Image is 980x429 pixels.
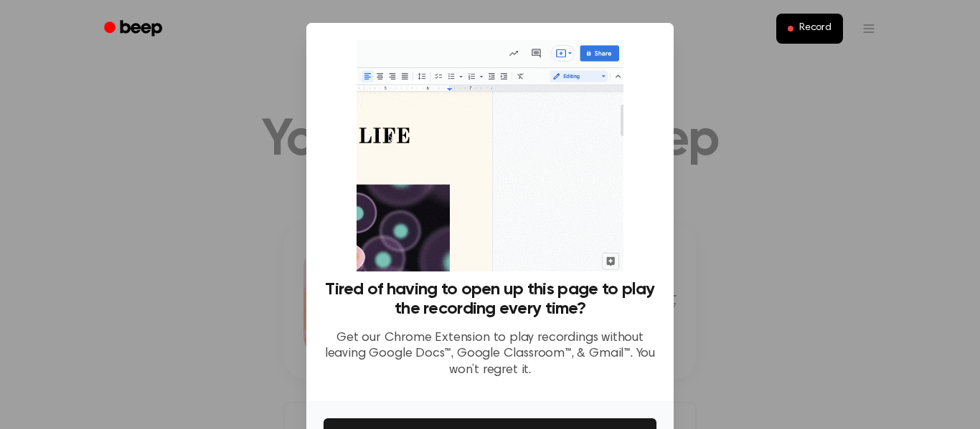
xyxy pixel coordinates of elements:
[799,22,831,35] span: Record
[324,330,656,379] p: Get our Chrome Extension to play recordings without leaving Google Docs™, Google Classroom™, & Gm...
[357,40,623,271] img: Beep extension in action
[852,11,886,46] button: Open menu
[324,280,656,319] h3: Tired of having to open up this page to play the recording every time?
[94,15,175,43] a: Beep
[776,14,843,44] button: Record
